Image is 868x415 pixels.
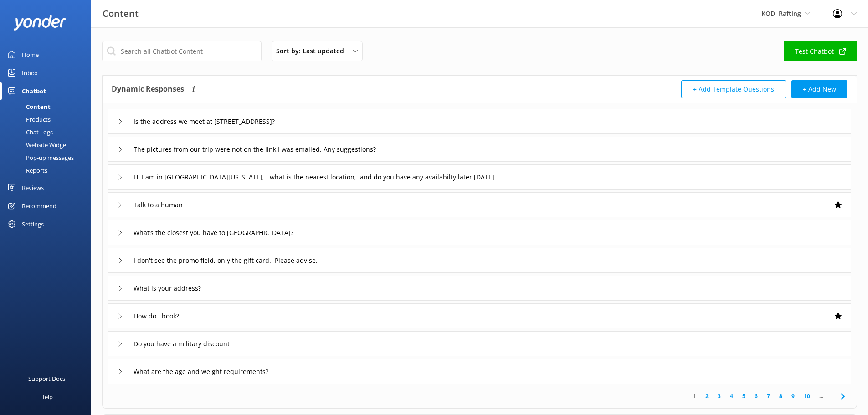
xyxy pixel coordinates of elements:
span: KODI Rafting [761,9,801,18]
a: Website Widget [5,138,91,151]
img: yonder-white-logo.png [14,15,66,30]
input: Search all Chatbot Content [102,41,262,61]
div: Reports [5,164,47,177]
div: Content [5,100,51,113]
a: 7 [762,392,775,400]
div: Settings [22,215,44,233]
button: + Add Template Questions [681,80,786,98]
a: 1 [688,392,701,400]
div: Pop-up messages [5,151,74,164]
a: 5 [738,392,750,400]
a: Pop-up messages [5,151,91,164]
div: Help [40,388,53,406]
div: Support Docs [28,369,65,388]
a: 2 [701,392,713,400]
div: Reviews [22,179,44,197]
a: 9 [787,392,799,400]
span: Sort by: Last updated [276,46,349,56]
div: Website Widget [5,138,68,151]
a: Content [5,100,91,113]
div: Recommend [22,197,56,215]
button: + Add New [791,80,847,98]
div: Products [5,113,51,126]
a: Products [5,113,91,126]
a: 10 [799,392,815,400]
div: Inbox [22,64,38,82]
a: Test Chatbot [784,41,857,61]
h3: Content [103,6,139,21]
span: ... [815,392,828,400]
div: Chat Logs [5,126,53,138]
a: 6 [750,392,762,400]
a: 4 [725,392,738,400]
a: 8 [775,392,787,400]
div: Chatbot [22,82,46,100]
a: Reports [5,164,91,177]
h4: Dynamic Responses [112,80,184,98]
a: 3 [713,392,725,400]
div: Home [22,46,39,64]
a: Chat Logs [5,126,91,138]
